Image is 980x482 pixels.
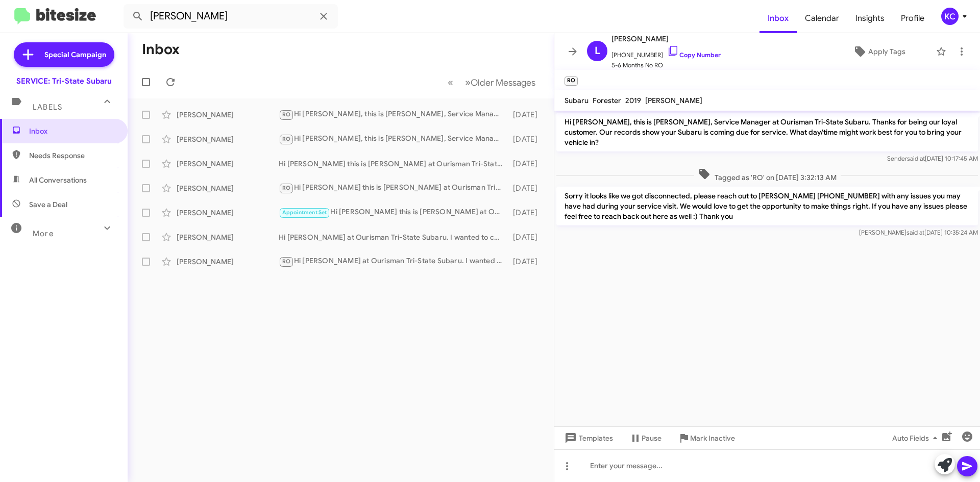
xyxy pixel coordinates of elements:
a: Special Campaign [14,42,114,67]
span: Subaru [565,96,589,105]
div: [PERSON_NAME] [177,110,279,120]
div: [DATE] [508,159,546,169]
a: Profile [893,4,933,33]
span: [PHONE_NUMBER] [611,45,721,60]
span: RO [282,136,290,142]
span: « [448,76,453,89]
span: [PERSON_NAME] [611,33,721,45]
button: Pause [621,429,670,447]
div: [DATE] [508,257,546,267]
span: [PERSON_NAME] [645,96,702,105]
div: [PERSON_NAME] [177,134,279,144]
span: L [595,43,600,59]
span: said at [907,155,925,162]
div: [DATE] [508,110,546,120]
p: Hi [PERSON_NAME], this is [PERSON_NAME], Service Manager at Ourisman Tri-State Subaru. Thanks for... [556,113,978,151]
input: Search [124,4,338,29]
button: Templates [554,429,621,447]
a: Copy Number [667,51,721,59]
div: Hi [PERSON_NAME], this is [PERSON_NAME], Service Manager at Ourisman Tri-State Subaru. Thanks for... [279,109,508,120]
span: Apply Tags [868,42,905,61]
div: [DATE] [508,183,546,193]
div: [PERSON_NAME] [177,208,279,218]
span: Older Messages [471,77,535,88]
span: Needs Response [29,150,116,161]
a: Insights [847,4,893,33]
div: Hi [PERSON_NAME] at Ourisman Tri-State Subaru. I wanted to check in with you about your Subaru. W... [279,256,508,267]
div: [PERSON_NAME] [177,257,279,267]
span: » [465,76,471,89]
span: All Conversations [29,175,87,185]
div: [DATE] [508,208,546,218]
span: Templates [562,429,613,447]
div: Hi [PERSON_NAME] this is [PERSON_NAME] at Ourisman Tri-State Subaru. I wanted to check in with yo... [279,182,508,194]
button: KC [933,8,969,25]
span: Sender [DATE] 10:17:45 AM [887,155,978,162]
div: KC [941,8,959,25]
a: Inbox [759,4,797,33]
span: RO [282,111,290,118]
span: Mark Inactive [690,429,735,447]
span: 2019 [625,96,641,105]
span: Special Campaign [44,49,106,60]
nav: Page navigation example [442,72,542,93]
button: Auto Fields [884,429,949,447]
span: Tagged as 'RO' on [DATE] 3:32:13 AM [694,168,841,183]
div: Hi [PERSON_NAME] this is [PERSON_NAME] at Ourisman Tri-State Subaru. I saw you've been in touch w... [279,159,508,169]
small: RO [565,77,578,86]
div: [DATE] [508,134,546,144]
span: Auto Fields [892,429,941,447]
span: said at [906,229,924,236]
span: More [33,229,54,238]
span: Pause [642,429,661,447]
div: Hi [PERSON_NAME] at Ourisman Tri-State Subaru. I wanted to check in with you about your Subaru. W... [279,232,508,242]
button: Mark Inactive [670,429,743,447]
div: [PERSON_NAME] [177,232,279,242]
span: RO [282,258,290,265]
span: Save a Deal [29,199,67,210]
div: Hi [PERSON_NAME] this is [PERSON_NAME] at Ourisman Tri-State Subaru. I wanted to check in with yo... [279,207,508,218]
div: SERVICE: Tri-State Subaru [16,76,112,86]
div: [PERSON_NAME] [177,183,279,193]
span: Labels [33,103,62,112]
p: Sorry it looks like we got disconnected, please reach out to [PERSON_NAME] [PHONE_NUMBER] with an... [556,187,978,225]
a: Calendar [797,4,847,33]
button: Next [459,72,542,93]
h1: Inbox [142,41,180,58]
span: [PERSON_NAME] [DATE] 10:35:24 AM [859,229,978,236]
button: Previous [442,72,459,93]
span: Appointment Set [282,209,327,216]
div: [DATE] [508,232,546,242]
span: Forester [593,96,621,105]
span: RO [282,185,290,191]
div: Hi [PERSON_NAME], this is [PERSON_NAME], Service Manager at Ourisman Tri-State Subaru. Thanks for... [279,133,508,145]
span: 5-6 Months No RO [611,60,721,70]
div: [PERSON_NAME] [177,159,279,169]
button: Apply Tags [826,42,931,61]
span: Inbox [29,126,116,136]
